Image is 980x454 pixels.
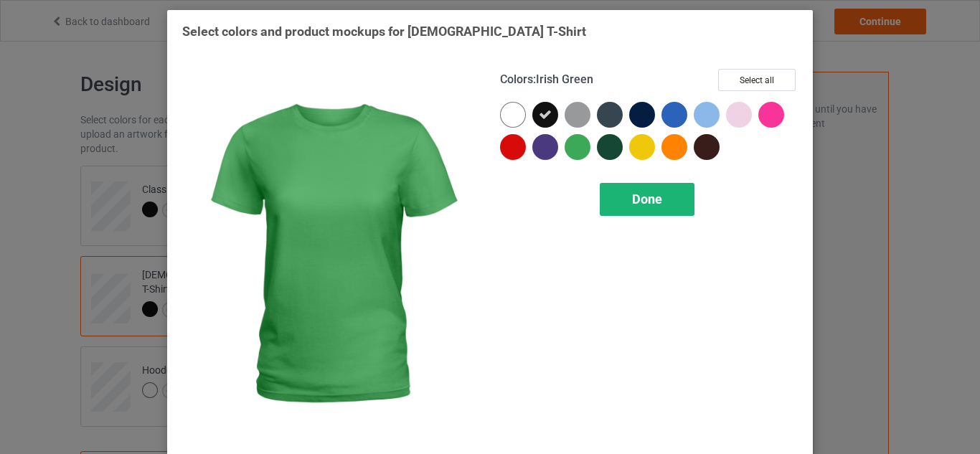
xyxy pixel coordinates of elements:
[500,72,593,88] h4: :
[182,69,480,441] img: regular.jpg
[632,191,662,207] span: Done
[718,69,796,91] button: Select all
[536,72,593,86] span: Irish Green
[182,24,586,39] span: Select colors and product mockups for [DEMOGRAPHIC_DATA] T-Shirt
[500,72,533,86] span: Colors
